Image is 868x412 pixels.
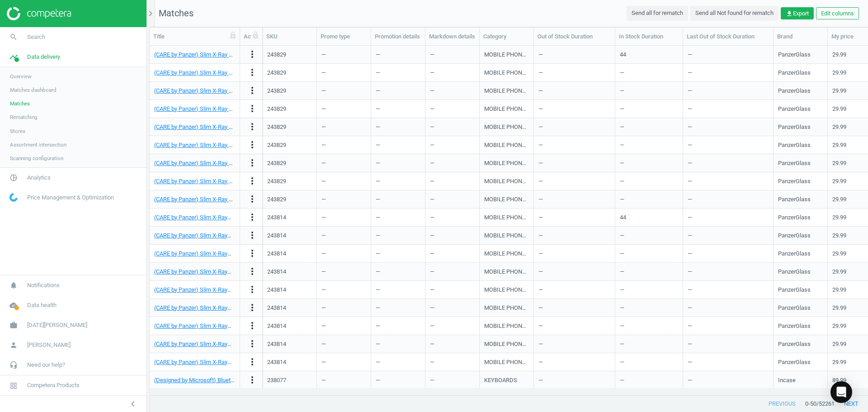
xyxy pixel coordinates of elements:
i: more_vert [247,103,258,114]
i: more_vert [247,121,258,132]
div: — [376,137,420,153]
div: — [538,227,610,243]
i: more_vert [247,175,258,186]
i: more_vert [247,67,258,78]
div: — [620,137,678,153]
div: — [376,191,420,207]
div: — [688,191,769,207]
div: — [688,173,769,189]
div: PanzerGlass [778,304,811,312]
div: 243814 [267,322,286,330]
button: more_vert [247,338,258,350]
div: — [430,101,475,117]
div: — [376,372,420,388]
div: PanzerGlass [778,141,811,149]
a: (CARE by Panzer) Slim X-Ray Nothing 3A Case [154,178,271,185]
div: — [538,137,610,153]
div: — [538,300,610,316]
div: — [620,372,678,388]
div: 243814 [267,286,286,294]
div: MOBILE PHONE CASE [484,177,529,185]
img: ajHJNr6hYgQAAAAASUVORK5CYII= [7,7,71,20]
i: person [5,336,22,354]
div: MOBILE PHONE CASE [484,322,529,330]
a: (CARE by Panzer) Slim X-RayNothing3APro Case [154,286,277,293]
button: more_vert [247,320,258,332]
button: more_vert [247,49,258,61]
div: PanzerGlass [778,250,811,258]
div: — [620,191,678,207]
i: more_vert [247,157,258,168]
div: — [376,264,420,279]
div: — [321,191,366,207]
div: — [430,209,475,225]
span: Rematching [10,114,38,121]
div: 243814 [267,340,286,348]
a: (Designed by Microsoft) Bluetooth Keyboard [154,377,267,384]
a: (CARE by Panzer) Slim X-RayNothing3APro Case [154,232,277,239]
div: PanzerGlass [778,69,811,77]
div: — [688,372,769,388]
i: more_vert [247,356,258,367]
div: — [430,300,475,316]
span: Price Management & Optimization [27,194,114,202]
div: PanzerGlass [778,177,811,185]
a: (CARE by Panzer) Slim X-RayNothing3APro Case [154,268,277,275]
i: more_vert [247,248,258,259]
div: — [376,65,420,81]
div: MOBILE PHONE CASE [484,268,529,276]
div: — [688,282,769,298]
div: — [620,318,678,334]
a: (CARE by Panzer) Slim X-RayNothing3APro Case [154,214,277,221]
div: PanzerGlass [778,105,811,113]
a: (CARE by Panzer) Slim X-Ray Nothing 3A Case [154,69,271,76]
div: Promotion details [375,33,421,41]
div: — [321,336,366,352]
div: KEYBOARDS [484,376,517,384]
span: [PERSON_NAME] [27,341,71,349]
button: more_vert [247,121,258,133]
a: (CARE by Panzer) Slim X-RayNothing3APro Case [154,359,277,365]
div: — [688,137,769,153]
div: — [430,137,475,153]
div: 243829 [267,141,286,149]
span: [DATE][PERSON_NAME] [27,321,87,329]
div: 243829 [267,69,286,77]
div: — [321,227,366,243]
div: — [430,65,475,81]
div: — [321,119,366,135]
button: more_vert [247,194,258,205]
span: Export [786,9,809,18]
div: — [538,173,610,189]
div: — [620,65,678,81]
div: MOBILE PHONE CASE [484,159,529,167]
div: — [430,282,475,298]
div: — [321,83,366,99]
span: Overview [10,73,32,80]
i: more_vert [247,302,258,313]
div: — [376,282,420,298]
div: — [376,246,420,261]
a: (CARE by Panzer) Slim X-Ray Nothing 3A Case [154,196,271,203]
span: Matches dashboard [10,86,57,94]
span: Competera Products [27,381,80,389]
div: — [538,372,610,388]
i: more_vert [247,266,258,277]
span: Scanning configuration [10,155,63,162]
span: Data health [27,301,57,309]
a: (CARE by Panzer) Slim X-RayNothing3APro Case [154,304,277,311]
button: next [835,396,868,412]
a: (CARE by Panzer) Slim X-Ray Nothing 3A Case [154,87,271,94]
div: — [430,47,475,62]
i: more_vert [247,374,258,385]
div: — [688,354,769,370]
div: — [376,336,420,352]
a: (CARE by Panzer) Slim X-RayNothing3APro Case [154,322,277,329]
div: — [620,336,678,352]
div: SKU [266,33,313,41]
div: — [430,227,475,243]
div: 243829 [267,51,286,59]
i: chevron_right [145,8,156,19]
div: MOBILE PHONE CASE [484,358,529,366]
div: — [430,155,475,171]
